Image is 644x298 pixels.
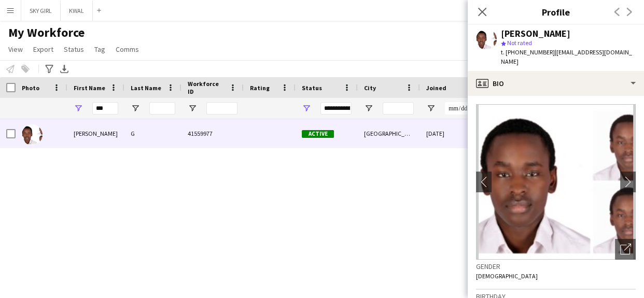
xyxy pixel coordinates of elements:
span: Export [33,45,53,54]
h3: Gender [476,262,636,271]
span: View [8,45,23,54]
button: Open Filter Menu [131,104,140,113]
input: Joined Filter Input [445,102,476,115]
a: Comms [111,42,143,56]
span: My Workforce [8,25,85,40]
div: [DATE] [420,119,482,148]
a: Tag [90,42,109,56]
app-action-btn: Advanced filters [43,63,55,75]
div: [PERSON_NAME] [501,29,570,38]
app-action-btn: Export XLSX [58,63,71,75]
span: Workforce ID [188,80,225,95]
span: Joined [426,84,446,92]
input: First Name Filter Input [92,102,118,115]
img: Sir. George G [22,124,43,145]
span: Tag [94,45,105,54]
span: First Name [74,84,105,92]
div: [GEOGRAPHIC_DATA] [358,119,420,148]
span: Comms [116,45,139,54]
div: Open photos pop-in [615,239,636,260]
button: Open Filter Menu [426,104,436,113]
span: Photo [22,84,39,92]
button: KWAL [61,1,93,21]
div: 41559977 [181,119,244,148]
a: View [4,42,27,56]
a: Status [60,42,88,56]
span: Last Name [131,84,161,92]
span: Status [64,45,84,54]
img: Crew avatar or photo [476,104,636,260]
span: Active [302,130,334,138]
div: G [124,119,181,148]
button: SKY GIRL [21,1,61,21]
span: City [364,84,376,92]
span: | [EMAIL_ADDRESS][DOMAIN_NAME] [501,48,632,65]
input: Last Name Filter Input [149,102,175,115]
h3: Profile [468,5,644,19]
div: [PERSON_NAME] [67,119,124,148]
span: [DEMOGRAPHIC_DATA] [476,272,538,280]
button: Open Filter Menu [188,104,197,113]
div: Bio [468,71,644,96]
span: Status [302,84,322,92]
button: Open Filter Menu [364,104,373,113]
input: Workforce ID Filter Input [206,102,237,115]
span: t. [PHONE_NUMBER] [501,48,555,56]
button: Open Filter Menu [302,104,311,113]
span: Rating [250,84,270,92]
button: Open Filter Menu [74,104,83,113]
a: Export [29,42,58,56]
span: Not rated [507,39,532,47]
input: City Filter Input [383,102,414,115]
